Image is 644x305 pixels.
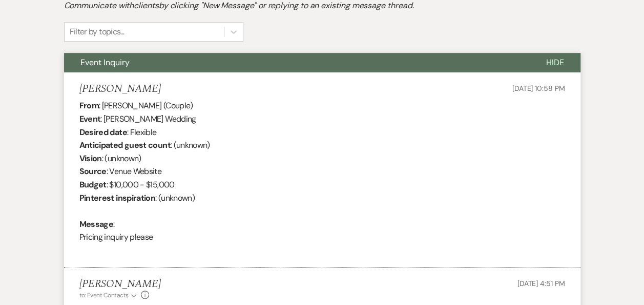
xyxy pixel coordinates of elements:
h5: [PERSON_NAME] [79,83,161,96]
span: to: Event Contacts [79,291,129,299]
span: [DATE] 10:58 PM [512,84,565,93]
span: Event Inquiry [80,57,130,68]
b: Anticipated guest count [79,140,171,150]
h5: [PERSON_NAME] [79,278,161,291]
b: Vision [79,153,102,164]
b: Event [79,113,101,124]
div: : [PERSON_NAME] (Couple) : [PERSON_NAME] Wedding : Flexible : (unknown) : (unknown) : Venue Websi... [79,99,565,257]
b: From [79,100,99,111]
b: Pinterest inspiration [79,193,156,203]
div: Filter by topics... [70,26,124,38]
button: to: Event Contacts [79,291,138,300]
b: Message [79,219,114,230]
b: Source [79,166,107,177]
b: Budget [79,179,107,190]
button: Hide [530,53,580,72]
span: Hide [546,57,564,68]
span: [DATE] 4:51 PM [517,279,565,288]
b: Desired date [79,127,127,138]
button: Event Inquiry [64,53,530,72]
